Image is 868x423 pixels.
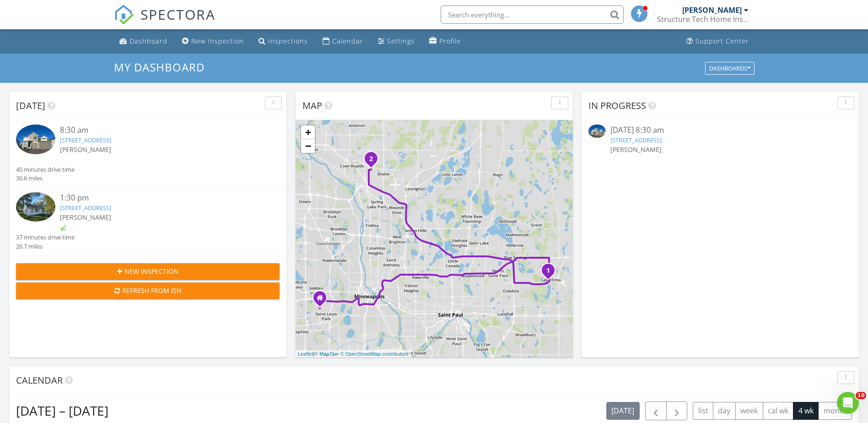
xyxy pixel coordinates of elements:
button: Previous [645,401,667,420]
a: Dashboard [116,33,171,50]
div: New Inspection [191,37,244,45]
span: In Progress [588,99,646,112]
button: New Inspection [16,263,280,280]
span: New Inspection [124,266,178,276]
button: day [713,402,736,420]
a: Inspections [255,33,312,50]
div: Structure Tech Home Inspections [657,15,749,24]
button: [DATE] [606,402,640,420]
div: 3539 Knightsbridge Trail North, Lake Elmo, MN 55042 [548,270,554,276]
i: 2 [369,156,373,163]
button: Next [666,401,688,420]
div: Settings [387,37,415,45]
a: 1:30 pm [STREET_ADDRESS] [PERSON_NAME] 37 minutes drive time 26.7 miles [16,192,280,251]
span: SPECTORA [140,5,216,24]
div: 10902 7th Street Northeast, Blaine, MN 55434 [371,158,377,164]
a: Profile [426,33,464,50]
a: Support Center [683,33,753,50]
div: 26.7 miles [16,242,75,251]
div: 30.6 miles [16,174,75,183]
a: [DATE] 8:30 am [STREET_ADDRESS] [PERSON_NAME] [588,125,852,165]
a: © OpenStreetMap contributors [340,351,409,357]
a: Zoom out [301,139,315,153]
button: 4 wk [793,402,819,420]
div: Profile [439,37,461,45]
span: [PERSON_NAME] [610,145,662,154]
img: 9357095%2Fcover_photos%2FVjZ7LfTP2ldWNuxpgs0n%2Fsmall.9357095-1756300376399 [588,125,606,138]
span: 10 [856,392,866,399]
a: © MapTiler [314,351,339,357]
iframe: Intercom live chat [837,392,859,414]
span: Map [302,99,322,112]
a: Calendar [319,33,367,50]
div: Inspections [268,37,308,45]
span: [PERSON_NAME] [60,213,111,222]
a: SPECTORA [114,12,216,32]
div: 8:30 am [60,125,258,136]
button: week [735,402,763,420]
img: The Best Home Inspection Software - Spectora [114,5,134,25]
div: Dashboards [709,65,750,71]
button: cal wk [763,402,794,420]
h2: [DATE] – [DATE] [16,401,108,420]
span: Calendar [16,374,63,386]
a: Leaflet [298,351,313,357]
div: 37 minutes drive time [16,233,75,242]
button: Dashboards [705,62,755,75]
span: [DATE] [16,99,45,112]
div: [PERSON_NAME] [682,5,742,15]
a: [STREET_ADDRESS] [610,136,662,144]
a: [STREET_ADDRESS] [60,136,111,144]
a: Zoom in [301,125,315,139]
a: New Inspection [178,33,248,50]
img: 9356426%2Fcover_photos%2F5SIOcDdGN3dHmTJGSLgm%2Fsmall.9356426-1756320111280 [16,192,55,222]
div: Calendar [332,37,363,45]
div: [DATE] 8:30 am [610,125,830,136]
div: 1:30 pm [60,192,258,204]
span: My Dashboard [114,60,205,75]
div: Support Center [695,37,749,45]
i: 1 [546,268,550,274]
button: list [693,402,713,420]
button: Refresh from ISN [16,282,280,299]
a: 8:30 am [STREET_ADDRESS] [PERSON_NAME] 45 minutes drive time 30.6 miles [16,125,280,183]
div: Refresh from ISN [23,286,272,295]
span: [PERSON_NAME] [60,145,111,154]
button: month [818,402,852,420]
div: | [296,350,411,358]
a: [STREET_ADDRESS] [60,204,111,212]
input: Search everything... [441,5,624,24]
div: Dashboard [129,37,167,45]
div: 45 minutes drive time [16,165,75,174]
a: Settings [374,33,418,50]
img: 9357095%2Fcover_photos%2FVjZ7LfTP2ldWNuxpgs0n%2Fsmall.9357095-1756300376399 [16,125,55,154]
